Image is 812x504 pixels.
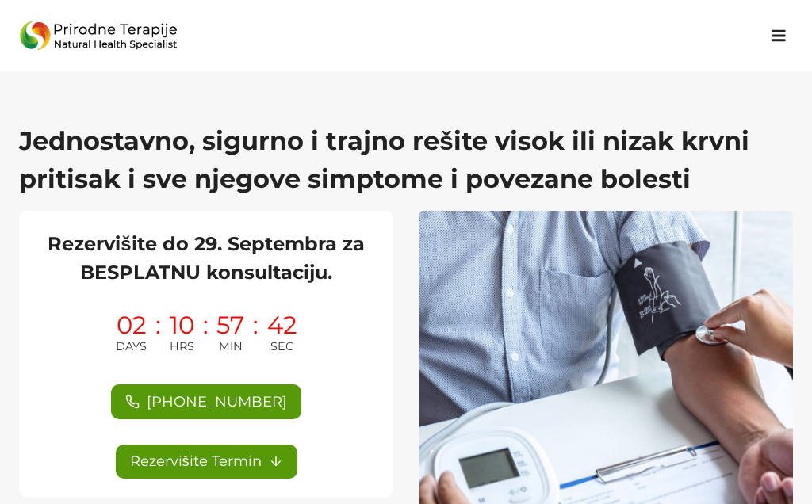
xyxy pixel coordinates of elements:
span: : [203,313,209,356]
h1: Jednostavno, sigurno i trajno rešite visok ili nizak krvni pritisak i sve njegove simptome i pove... [19,122,793,198]
button: Open menu [764,23,793,48]
span: 42 [267,313,297,338]
a: [PHONE_NUMBER] [111,384,301,418]
span: DAYS [116,338,147,356]
h2: Rezervišite do 29. Septembra za BESPLATNU konsultaciju. [38,230,374,287]
span: Rezervišite Termin [130,450,262,473]
span: 02 [117,313,146,338]
span: SEC [270,338,293,356]
span: : [253,313,259,356]
span: [PHONE_NUMBER] [147,391,287,414]
span: MIN [219,338,243,356]
span: 10 [170,313,194,338]
img: Prirodne_Terapije_Logo - Prirodne Terapije [19,17,178,55]
a: Rezervišite Termin [116,445,297,479]
span: : [155,313,161,356]
span: 57 [216,313,244,338]
span: HRS [170,338,194,356]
